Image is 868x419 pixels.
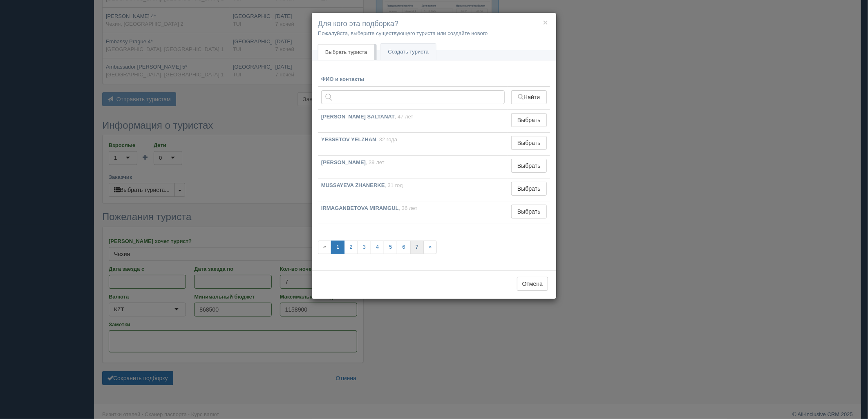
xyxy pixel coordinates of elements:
span: , 31 год [385,182,403,188]
button: × [543,18,548,27]
a: 6 [397,241,410,254]
a: 4 [371,241,384,254]
button: Выбрать [511,113,547,127]
button: Выбрать [511,136,547,150]
button: Выбрать [511,159,547,173]
span: , 47 лет [395,114,414,120]
a: 5 [384,241,397,254]
span: , 39 лет [366,159,385,165]
p: Пожалуйста, выберите существующего туриста или создайте нового [318,29,550,37]
a: 2 [344,241,358,254]
b: IRMAGANBETOVA MIRAMGUL [321,205,399,211]
a: 3 [358,241,371,254]
a: Выбрать туриста [318,44,374,60]
b: YESSETOV YELZHAN [321,136,376,143]
a: » [423,241,437,254]
button: Выбрать [511,205,547,218]
h4: Для кого эта подборка? [318,19,550,29]
a: Создать туриста [380,44,436,60]
th: ФИО и контакты [318,72,508,87]
button: Выбрать [511,182,547,196]
span: , 36 лет [399,205,418,211]
a: 1 [331,241,345,254]
span: « [318,241,331,254]
b: MUSSAYEVA ZHANERKE [321,182,385,188]
b: [PERSON_NAME] [321,159,366,165]
b: [PERSON_NAME] SALTANAT [321,114,395,120]
span: , 32 года [376,136,398,143]
input: Поиск по ФИО, паспорту или контактам [321,90,505,104]
a: 7 [410,241,424,254]
button: Отмена [517,277,548,291]
button: Найти [511,90,547,104]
